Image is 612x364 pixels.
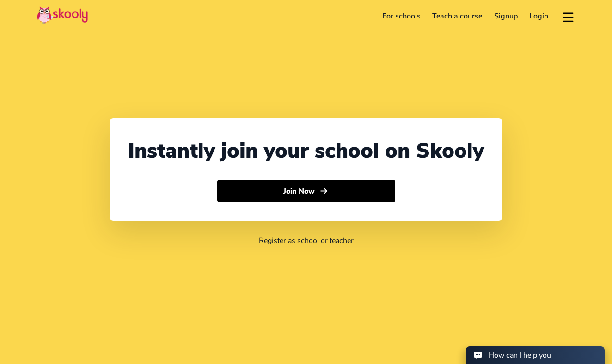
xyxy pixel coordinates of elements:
a: Signup [488,9,524,24]
a: Teach a course [426,9,488,24]
div: Instantly join your school on Skooly [128,137,484,165]
a: For schools [376,9,427,24]
a: Register as school or teacher [259,236,354,246]
img: Skooly [37,6,88,24]
button: menu outline [562,9,575,24]
button: Join Nowarrow forward outline [217,180,395,203]
ion-icon: arrow forward outline [319,186,329,196]
a: Login [524,9,555,24]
